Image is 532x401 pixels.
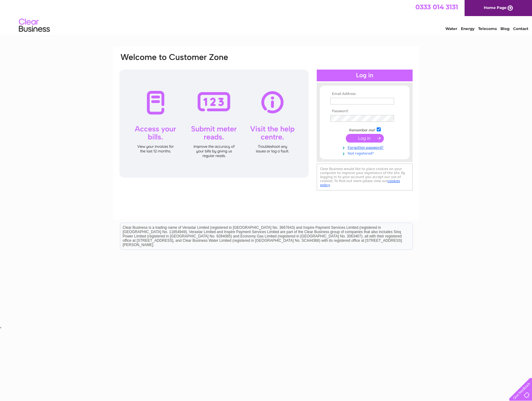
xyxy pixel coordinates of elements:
a: Energy [461,26,474,31]
div: Clear Business would like to place cookies on your computer to improve your experience of the sit... [317,164,413,190]
img: logo.png [19,16,50,35]
a: Contact [513,26,528,31]
a: Telecoms [478,26,497,31]
a: Blog [500,26,509,31]
a: Water [445,26,457,31]
a: 0333 014 3131 [415,3,458,11]
a: Forgotten password? [330,144,401,150]
a: Not registered? [330,150,401,156]
a: cookies policy [320,179,400,187]
th: Email Address: [329,92,401,96]
th: Password: [329,109,401,113]
div: Clear Business is a trading name of Verastar Limited (registered in [GEOGRAPHIC_DATA] No. 3667643... [120,3,413,30]
td: Remember me? [329,126,401,133]
input: Submit [346,134,384,143]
